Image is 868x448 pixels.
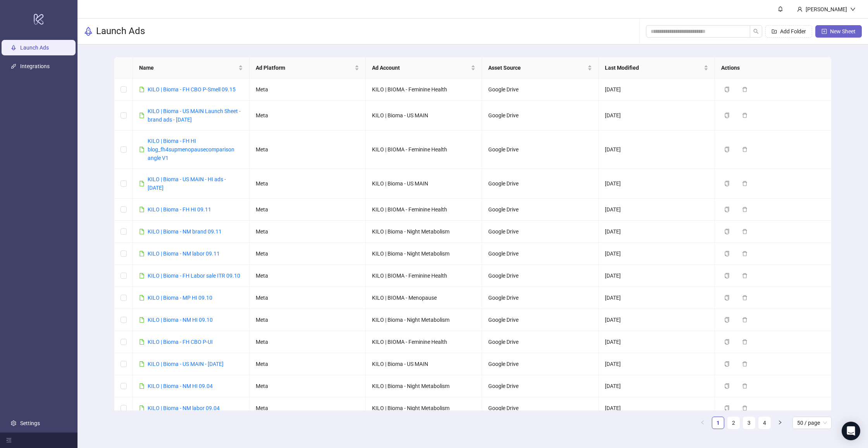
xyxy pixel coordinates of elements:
span: file [139,295,145,300]
a: KILO | Bioma - FH CBO P-UI [148,339,213,345]
a: 4 [759,417,770,429]
a: KILO | Bioma - NM HI 09.04 [148,383,213,389]
button: Add Folder [765,25,812,38]
th: Actions [715,57,831,79]
a: KILO | Bioma - MP HI 09.10 [148,295,212,301]
span: file [139,229,145,234]
td: [DATE] [599,199,715,221]
a: KILO | Bioma - NM labor 09.11 [148,251,220,257]
a: KILO | Bioma - US MAIN - HI ads - [DATE] [148,176,226,191]
span: delete [742,339,747,345]
span: copy [724,339,730,345]
li: 1 [712,417,724,429]
td: Meta [250,130,366,169]
td: [DATE] [599,243,715,265]
td: Meta [250,309,366,331]
td: Meta [250,169,366,199]
td: Meta [250,221,366,243]
span: file [139,317,145,323]
a: KILO | Bioma - FH Labor sale ITR 09.10 [148,273,240,279]
td: [DATE] [599,169,715,199]
span: delete [742,383,747,389]
td: [DATE] [599,287,715,309]
span: file [139,339,145,345]
span: user [797,7,803,12]
span: file [139,87,145,92]
button: left [696,417,709,429]
span: menu-fold [6,438,12,443]
th: Last Modified [599,57,715,79]
td: Google Drive [482,309,598,331]
span: file [139,113,145,118]
span: copy [724,113,730,118]
td: Google Drive [482,375,598,397]
span: copy [724,181,730,186]
a: Launch Ads [20,45,49,51]
td: KILO | Bioma - Night Metabolism [366,309,482,331]
span: copy [724,383,730,389]
td: Google Drive [482,265,598,287]
span: rocket [84,27,93,36]
a: 3 [743,417,755,429]
td: KILO | BIOMA - Menopause [366,287,482,309]
span: copy [724,317,730,323]
td: Meta [250,199,366,221]
span: Name [139,64,236,72]
span: New Sheet [830,28,856,34]
td: Google Drive [482,199,598,221]
span: file [139,251,145,256]
a: KILO | Bioma - FH HI 09.11 [148,206,211,213]
a: KILO | Bioma - US MAIN Launch Sheet - brand ads - [DATE] [148,108,241,123]
li: Next Page [774,417,786,429]
td: KILO | BIOMA - Feminine Health [366,199,482,221]
span: delete [742,273,747,278]
div: [PERSON_NAME] [803,5,850,14]
span: file [139,147,145,152]
span: copy [724,251,730,256]
span: copy [724,405,730,411]
span: delete [742,295,747,300]
td: [DATE] [599,79,715,101]
td: [DATE] [599,397,715,419]
span: delete [742,251,747,256]
span: copy [724,207,730,212]
td: Meta [250,243,366,265]
span: Ad Account [372,64,469,72]
td: [DATE] [599,101,715,130]
a: Settings [20,420,40,426]
div: Page Size [792,417,832,429]
td: KILO | BIOMA - Feminine Health [366,130,482,169]
td: KILO | BIOMA - Feminine Health [366,331,482,353]
td: [DATE] [599,309,715,331]
span: copy [724,147,730,152]
button: right [774,417,786,429]
td: Google Drive [482,243,598,265]
li: 4 [758,417,771,429]
td: KILO | Bioma - Night Metabolism [366,221,482,243]
a: 2 [728,417,739,429]
span: bell [778,6,783,12]
td: Google Drive [482,397,598,419]
a: KILO | Bioma - US MAIN - [DATE] [148,361,224,367]
td: Meta [250,353,366,375]
td: Meta [250,287,366,309]
span: search [753,29,759,34]
span: file [139,361,145,367]
span: copy [724,361,730,367]
span: right [778,420,782,425]
td: Meta [250,101,366,130]
span: file [139,405,145,411]
td: KILO | Bioma - Night Metabolism [366,397,482,419]
span: Last Modified [605,64,702,72]
td: [DATE] [599,221,715,243]
a: KILO | Bioma - FH HI blog_fh4supmenopausecomparison angle V1 [148,138,234,161]
td: Meta [250,331,366,353]
span: copy [724,273,730,278]
span: Asset Source [488,64,586,72]
th: Ad Platform [250,57,366,79]
td: KILO | Bioma - US MAIN [366,101,482,130]
th: Name [133,57,249,79]
td: KILO | Bioma - US MAIN [366,169,482,199]
td: Meta [250,375,366,397]
div: Open Intercom Messenger [842,422,860,440]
